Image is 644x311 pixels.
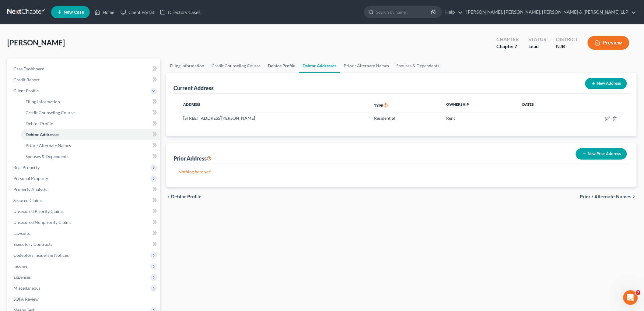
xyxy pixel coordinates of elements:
th: Dates [518,98,568,112]
td: Residential [369,112,442,124]
a: Credit Report [9,74,160,85]
a: Help [442,7,463,18]
button: Prior / Alternate Names chevron_right [580,194,637,199]
a: Unsecured Nonpriority Claims [9,217,160,228]
td: Rent [441,112,518,124]
a: Debtor Profile [264,58,299,73]
a: Spouses & Dependents [393,58,443,73]
span: Miscellaneous [13,285,40,291]
span: 7 [514,43,517,49]
a: Debtor Profile [21,118,160,129]
span: [PERSON_NAME] [7,38,65,47]
a: Property Analysis [9,184,160,195]
span: New Case [64,10,84,15]
a: [PERSON_NAME], [PERSON_NAME], [PERSON_NAME] & [PERSON_NAME] LLP [463,7,636,18]
span: Executory Contracts [13,242,52,247]
a: Unsecured Priority Claims [9,206,160,217]
iframe: Intercom live chat [623,290,638,305]
div: Chapter [496,36,519,43]
a: Directory Cases [157,7,204,18]
div: Status [528,36,546,43]
span: Real Property [13,165,40,170]
span: SOFA Review [13,296,39,302]
a: Case Dashboard [9,63,160,74]
div: Chapter [496,43,519,50]
div: Lead [528,43,546,50]
span: Spouses & Dependents [26,154,68,159]
th: Address [178,98,369,112]
th: Type [369,98,442,112]
i: chevron_right [632,194,637,199]
a: Prior / Alternate Names [340,58,393,73]
span: Personal Property [13,176,48,181]
a: Lawsuits [9,228,160,239]
a: SOFA Review [9,294,160,305]
button: New Prior Address [576,148,627,160]
a: Prior / Alternate Names [21,140,160,151]
span: Unsecured Priority Claims [13,209,64,214]
a: Debtor Addresses [299,58,340,73]
a: Filing Information [21,96,160,107]
button: Preview [588,36,629,50]
span: Secured Claims [13,198,43,203]
span: Income [13,263,27,269]
p: Nothing here yet! [178,169,625,175]
a: Debtor Addresses [21,129,160,140]
a: Filing Information [166,58,208,73]
span: Property Analysis [13,187,47,192]
a: Credit Counseling Course [208,58,264,73]
span: Debtor Profile [26,121,53,126]
input: Search by name... [376,6,432,18]
button: New Address [585,78,627,89]
span: Expenses [13,274,31,280]
span: 7 [636,290,641,295]
span: Prior / Alternate Names [26,143,71,148]
div: NJB [556,43,578,50]
span: Debtor Addresses [26,132,59,137]
span: Debtor Profile [171,194,201,199]
span: Lawsuits [13,231,30,236]
span: Unsecured Nonpriority Claims [13,220,72,225]
span: Credit Counseling Course [26,110,75,115]
span: Case Dashboard [13,66,44,71]
a: Spouses & Dependents [21,151,160,162]
i: chevron_left [166,194,171,199]
span: Codebtors Insiders & Notices [13,253,69,258]
div: District [556,36,578,43]
th: Ownership [441,98,518,112]
a: Credit Counseling Course [21,107,160,118]
a: Home [92,7,117,18]
a: Secured Claims [9,195,160,206]
div: Prior Address [173,155,212,162]
td: [STREET_ADDRESS][PERSON_NAME] [178,112,369,124]
div: Current Address [173,84,214,92]
span: Filing Information [26,99,60,104]
button: chevron_left Debtor Profile [166,194,201,199]
a: Executory Contracts [9,239,160,250]
span: Client Profile [13,88,39,93]
span: Prior / Alternate Names [580,194,632,199]
span: Credit Report [13,77,40,82]
a: Client Portal [117,7,157,18]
